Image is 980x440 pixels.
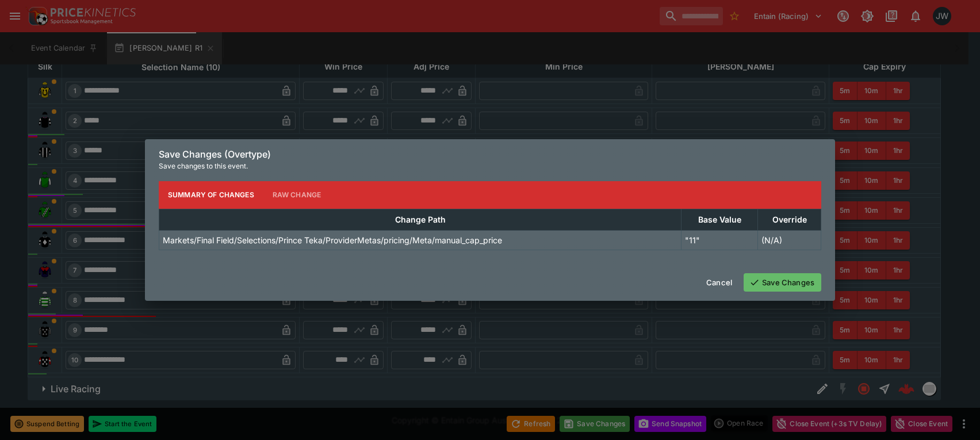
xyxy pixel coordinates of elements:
p: Markets/Final Field/Selections/Prince Teka/ProviderMetas/pricing/Meta/manual_cap_price [163,234,502,246]
th: Change Path [159,209,682,230]
th: Base Value [682,209,758,230]
button: Raw Change [263,181,331,209]
th: Override [758,209,821,230]
h6: Save Changes (Overtype) [159,148,821,160]
td: (N/A) [758,230,821,250]
button: Save Changes [744,273,821,292]
button: Cancel [699,273,739,292]
td: "11" [682,230,758,250]
p: Save changes to this event. [159,160,821,172]
button: Summary of Changes [159,181,263,209]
